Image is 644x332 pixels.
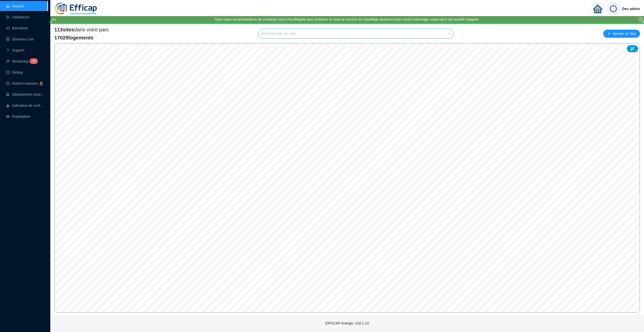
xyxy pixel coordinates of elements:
a: clusterDéploiement sondes [6,92,44,96]
span: Actions requises 🚨 [12,81,43,85]
a: notificationBannières [6,26,28,30]
span: 6 [34,59,35,63]
i: 3 / 3 [52,18,56,22]
a: codeDebug [6,70,22,74]
span: home [593,4,602,13]
span: check-square [6,82,10,85]
span: plus [607,32,611,35]
a: questionSupport [6,48,24,52]
canvas: Map [55,43,639,312]
a: databaseDonnées Live [6,37,34,41]
span: 17029 logements [54,34,109,41]
a: monitorMonitoring36 [6,59,36,63]
a: heat-mapIndicateur de confort [6,103,44,107]
a: slidersExploitation [6,115,30,119]
span: Dev admin [622,1,640,17]
div: Nous vous recommandons de contacter votre chauffagiste pour préparer la mise en service du chauff... [215,17,479,22]
span: dans votre parc [54,26,109,33]
span: Ajouter un Site [613,30,636,37]
a: homeAccueil [6,4,23,8]
span: 113 sites [54,27,74,32]
sup: 36 [30,59,37,64]
a: teamUtilisateurs [6,15,29,19]
img: power [607,2,620,16]
span: close-circle [639,17,643,21]
span: 3 [32,59,34,63]
span: EFFICAP-énergie - v10.1.14 [326,321,369,325]
button: Ajouter un Site [603,30,640,38]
